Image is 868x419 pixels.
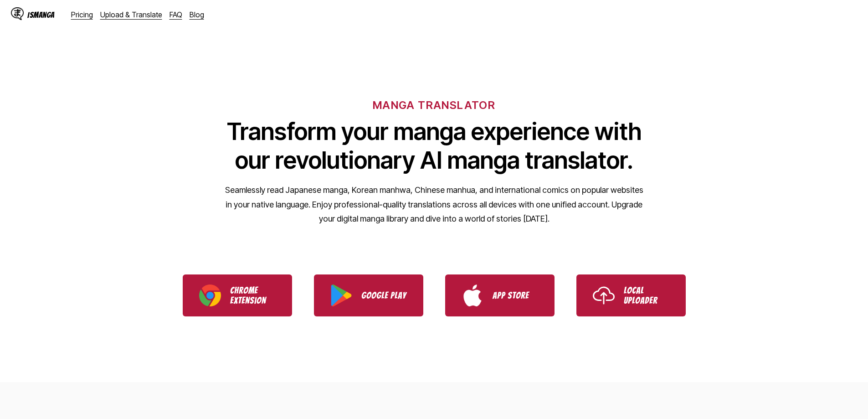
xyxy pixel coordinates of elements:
img: Chrome logo [199,285,221,306]
a: Download IsManga Chrome Extension [183,274,292,316]
h1: Transform your manga experience with our revolutionary AI manga translator. [225,117,644,175]
p: App Store [493,290,538,300]
p: Chrome Extension [230,285,276,305]
img: IsManga Logo [11,7,24,20]
a: Download IsManga from App Store [445,274,555,316]
img: App Store logo [462,285,483,306]
p: Google Play [361,290,407,300]
a: Blog [190,10,204,19]
a: Pricing [71,10,93,19]
p: Local Uploader [624,285,669,305]
a: IsManga LogoIsManga [11,7,71,22]
div: IsManga [27,10,55,19]
img: Upload icon [593,285,615,306]
a: Download IsManga from Google Play [314,274,423,316]
h6: MANGA TRANSLATOR [373,98,495,112]
img: Google Play logo [330,285,352,306]
a: FAQ [169,10,182,19]
p: Seamlessly read Japanese manga, Korean manhwa, Chinese manhua, and international comics on popula... [225,183,644,226]
a: Upload & Translate [100,10,162,19]
a: Use IsManga Local Uploader [576,274,686,316]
